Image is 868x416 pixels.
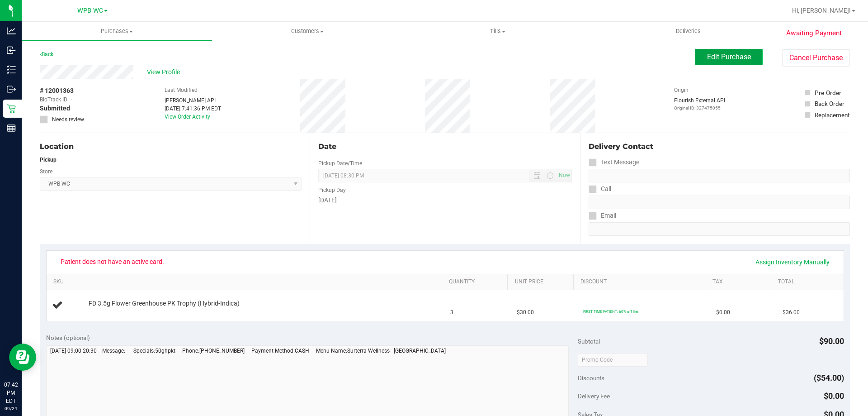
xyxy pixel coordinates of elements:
div: Delivery Contact [589,141,850,152]
span: $0.00 [716,308,730,317]
div: Flourish External API [674,96,725,111]
label: Email [589,209,616,222]
span: Purchases [22,27,212,35]
button: Edit Purchase [695,49,763,65]
span: Tills [403,27,592,35]
a: Discount [580,278,702,286]
span: - [71,96,72,104]
span: $90.00 [819,336,844,346]
span: $36.00 [783,308,800,317]
p: Original ID: 327475055 [674,105,725,111]
inline-svg: Analytics [7,26,16,35]
inline-svg: Inventory [7,65,16,74]
span: Customers [212,27,402,35]
inline-svg: Inbound [7,46,16,55]
span: Delivery Fee [578,392,610,400]
strong: Pickup [40,157,57,163]
div: Back Order [815,99,844,108]
p: 09/24 [4,405,18,412]
span: FIRST TIME PATIENT: 60% off line [583,309,638,314]
input: Format: (999) 999-9999 [589,169,850,182]
span: # 12001363 [40,86,74,96]
a: Quantity [449,278,504,286]
a: View Order Activity [165,114,210,120]
span: Deliveries [664,27,713,35]
a: Tax [712,278,768,286]
div: [PERSON_NAME] API [165,96,221,105]
label: Text Message [589,156,639,169]
span: View Profile [147,67,183,77]
span: Hi, [PERSON_NAME]! [792,7,851,14]
a: Customers [212,22,402,41]
a: Deliveries [593,22,783,41]
p: 07:42 PM EDT [4,381,18,405]
inline-svg: Retail [7,104,16,113]
inline-svg: Reports [7,124,16,133]
a: Purchases [22,22,212,41]
span: WPB WC [77,7,103,14]
label: Pickup Date/Time [318,159,362,167]
inline-svg: Outbound [7,85,16,94]
label: Pickup Day [318,186,346,194]
span: Edit Purchase [707,53,751,61]
div: [DATE] 7:41:36 PM EDT [165,105,221,113]
label: Call [589,182,611,196]
a: Total [778,278,833,286]
span: Patient does not have an active card. [55,254,170,269]
label: Last Modified [165,86,198,94]
span: $0.00 [824,391,844,401]
input: Promo Code [578,353,648,367]
div: [DATE] [318,196,571,205]
a: Assign Inventory Manually [750,254,835,270]
div: Replacement [815,110,849,120]
span: $30.00 [517,308,534,317]
div: Pre-Order [815,88,841,97]
span: Notes (optional) [46,334,90,341]
input: Format: (999) 999-9999 [589,196,850,209]
button: Cancel Purchase [782,49,850,67]
iframe: Resource center [9,344,36,371]
div: Location [40,141,302,152]
span: Discounts [578,370,604,386]
span: Subtotal [578,338,600,345]
a: Back [40,51,53,57]
label: Store [40,167,52,176]
a: SKU [53,278,438,286]
span: BioTrack ID: [40,96,69,104]
div: Date [318,141,571,152]
span: FD 3.5g Flower Greenhouse PK Trophy (Hybrid-Indica) [89,299,240,308]
label: Origin [674,86,689,94]
a: Tills [402,22,593,41]
span: 3 [450,308,453,317]
span: Awaiting Payment [786,28,842,38]
span: Needs review [52,115,84,124]
span: ($54.00) [814,373,844,383]
a: Unit Price [515,278,570,286]
span: Submitted [40,104,70,113]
